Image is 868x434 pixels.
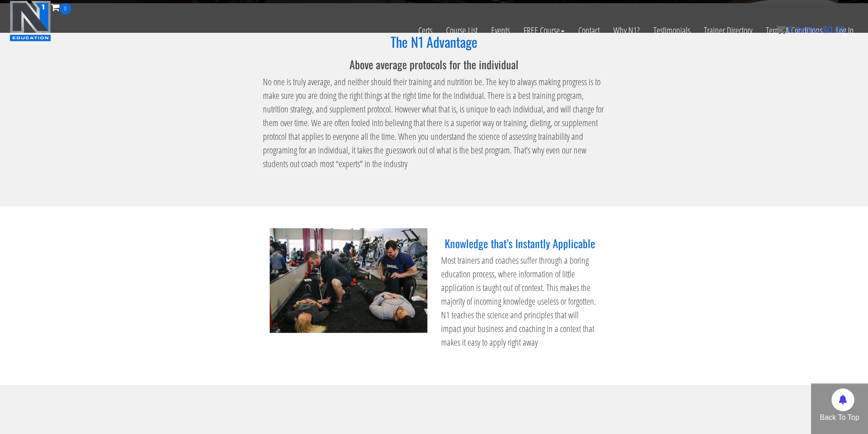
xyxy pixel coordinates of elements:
[788,25,793,35] span: 0
[776,25,845,35] a: 0 items: $0.00
[484,15,517,46] a: Events
[263,34,606,49] h2: The N1 Advantage
[439,15,484,46] a: Course List
[697,15,759,46] a: Trainer Directory
[270,228,427,333] img: knowledge-instantly-applicable
[759,15,829,46] a: Terms & Conditions
[60,3,71,15] span: 0
[571,15,606,46] a: Contact
[517,15,571,46] a: FREE Course
[263,75,606,171] p: No one is truly average, and neither should their training and nutrition be. The key to always ma...
[647,15,697,46] a: Testimonials
[263,58,606,70] h3: Above average protocols for the individual
[10,0,51,41] img: n1-education
[51,1,71,13] a: 0
[606,15,647,46] a: Why N1?
[441,237,599,249] h3: Knowledge that’s Instantly Applicable
[796,25,820,35] span: items:
[822,25,827,35] span: $
[411,15,439,46] a: Certs
[829,15,861,46] a: Log In
[441,254,599,349] p: Most trainers and coaches suffer through a boring education process, where information of little ...
[776,25,786,34] img: icon11.png
[822,25,845,35] bdi: 0.00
